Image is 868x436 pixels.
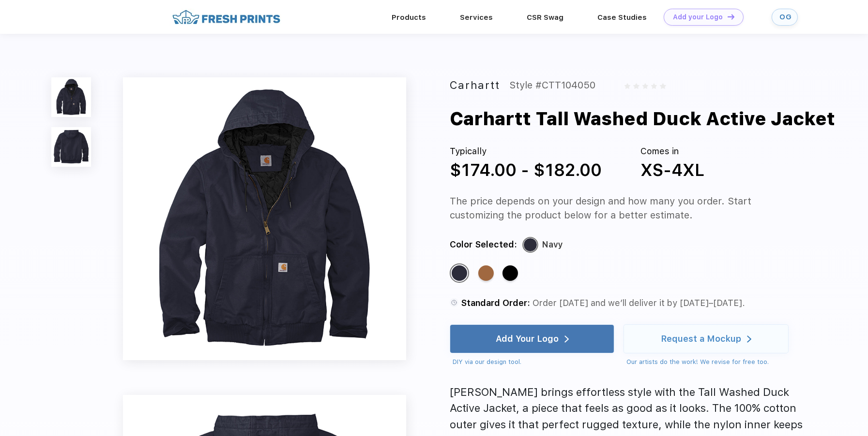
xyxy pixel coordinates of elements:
div: Add your Logo [673,13,723,21]
img: fo%20logo%202.webp [169,9,283,26]
div: The price depends on your design and how many you order. Start customizing the product below for ... [450,194,806,223]
img: gray_star.svg [660,83,666,89]
div: Color Selected: [450,238,517,252]
img: gray_star.svg [642,83,648,89]
div: Typically [450,145,602,158]
div: DIY via our design tool. [453,357,615,367]
div: Carhartt Brown [478,265,494,281]
div: XS-4XL [640,158,704,183]
img: DT [728,14,734,19]
span: Standard Order: [461,298,530,308]
img: standard order [450,298,458,307]
span: Order [DATE] and we’ll deliver it by [DATE]–[DATE]. [533,298,745,308]
a: Products [392,13,426,22]
img: white arrow [564,335,569,343]
div: Comes in [640,145,704,158]
img: gray_star.svg [624,83,630,89]
img: func=resize&h=100 [51,77,91,117]
div: Request a Mockup [661,334,741,344]
div: Carhartt Tall Washed Duck Active Jacket [450,105,835,132]
div: Style #CTT104050 [509,77,595,94]
img: func=resize&h=100 [51,127,91,167]
div: OG [779,13,790,21]
div: Black [503,265,518,281]
div: Our artists do the work! We revise for free too. [626,357,789,367]
div: $174.00 - $182.00 [450,158,602,183]
img: gray_star.svg [633,83,639,89]
img: gray_star.svg [651,83,657,89]
a: OG [772,9,798,26]
div: Add Your Logo [496,334,559,344]
div: Navy [452,265,467,281]
img: white arrow [747,335,751,343]
img: func=resize&h=640 [123,77,406,360]
div: Carhartt [450,77,500,94]
div: Navy [543,238,563,252]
